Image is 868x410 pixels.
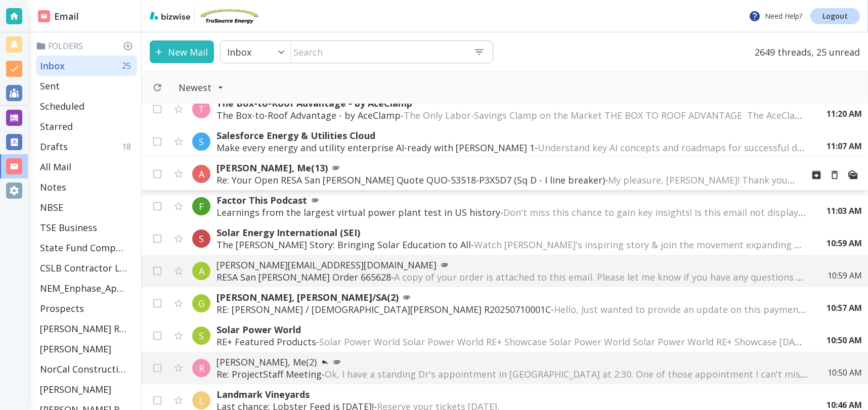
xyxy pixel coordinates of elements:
[40,181,66,193] p: Notes
[36,76,137,96] div: Sent
[828,270,862,281] p: 10:59 AM
[40,323,127,335] p: [PERSON_NAME] Residence
[827,238,862,249] p: 10:59 AM
[40,161,71,173] p: All Mail
[844,166,862,184] button: Mark as Read
[216,259,807,271] p: [PERSON_NAME][EMAIL_ADDRESS][DOMAIN_NAME]
[36,157,137,177] div: All Mail
[199,265,204,277] p: A
[216,388,806,400] p: Landmark Vineyards
[810,8,860,24] a: Logout
[40,282,127,294] p: NEM_Enphase_Applications
[40,120,73,132] p: Starred
[199,168,204,180] p: A
[38,10,79,23] h2: Email
[40,383,111,395] p: [PERSON_NAME]
[291,41,465,62] input: Search
[216,239,806,251] p: The [PERSON_NAME] Story: Bringing Solar Education to All -
[36,217,137,238] div: TSE Business
[36,56,137,76] div: Inbox25
[40,221,97,234] p: TSE Business
[827,205,862,216] p: 11:03 AM
[216,368,807,380] p: Re: ProjectStaff Meeting -
[36,177,137,197] div: Notes
[199,394,204,406] p: L
[40,302,84,314] p: Prospects
[216,142,806,154] p: Make every energy and utility enterprise AI-ready with [PERSON_NAME] 1 -
[36,278,137,298] div: NEM_Enphase_Applications
[822,13,848,20] p: Logout
[827,141,862,152] p: 11:07 AM
[216,174,795,186] p: Re: Your Open RESA San [PERSON_NAME] Quote QUO-53518-P3X5D7 (Sq D - I line breaker) -
[199,330,204,342] p: S
[216,194,806,206] p: Factor This Podcast
[216,109,806,121] p: The Box-to-Roof Advantage - by AceClamp -
[150,12,190,20] img: bizwise
[36,339,137,359] div: [PERSON_NAME]
[36,136,137,157] div: Drafts18
[40,80,60,92] p: Sent
[807,166,826,184] button: Archive
[227,46,251,58] p: Inbox
[36,318,137,339] div: [PERSON_NAME] Residence
[216,336,806,348] p: RE+ Featured Products -
[40,201,63,213] p: NBSE
[827,335,862,346] p: 10:50 AM
[36,359,137,379] div: NorCal Construction
[40,262,127,274] p: CSLB Contractor License
[122,60,135,71] p: 25
[36,379,137,399] div: [PERSON_NAME]
[168,76,234,99] button: Filter
[827,302,862,313] p: 10:57 AM
[36,238,137,258] div: State Fund Compensation
[198,297,205,309] p: G
[36,258,137,278] div: CSLB Contractor License
[40,100,84,112] p: Scheduled
[198,103,204,115] p: T
[36,96,137,116] div: Scheduled
[199,135,204,148] p: S
[216,162,795,174] p: [PERSON_NAME], Me (13)
[40,343,111,355] p: [PERSON_NAME]
[827,108,862,119] p: 11:20 AM
[216,271,807,283] p: RESA San [PERSON_NAME] Order 665628 -
[216,291,806,303] p: [PERSON_NAME], [PERSON_NAME]/SA (2)
[216,356,807,368] p: [PERSON_NAME], Me (2)
[199,362,204,374] p: R
[150,40,214,63] button: New Mail
[216,303,806,315] p: RE: [PERSON_NAME] / [DEMOGRAPHIC_DATA][PERSON_NAME] R20250710001C -
[36,40,137,52] p: Folders
[40,141,68,153] p: Drafts
[36,116,137,136] div: Starred
[40,242,127,254] p: State Fund Compensation
[749,40,860,63] p: 2649 threads, 25 unread
[122,141,135,152] p: 18
[216,206,806,218] p: Learnings from the largest virtual power plant test in US history -
[749,10,802,22] p: Need Help?
[199,200,204,212] p: F
[40,363,127,375] p: NorCal Construction
[216,324,806,336] p: Solar Power World
[199,8,259,24] img: TruSource Energy, Inc.
[216,226,806,239] p: Solar Energy International (SEI)
[216,129,806,142] p: Salesforce Energy & Utilities Cloud
[40,60,65,72] p: Inbox
[38,10,50,22] img: DashboardSidebarEmail.svg
[199,233,204,245] p: S
[148,78,166,97] button: Refresh
[828,367,862,378] p: 10:50 AM
[826,166,844,184] button: Move to Trash
[36,298,137,318] div: Prospects
[36,197,137,217] div: NBSE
